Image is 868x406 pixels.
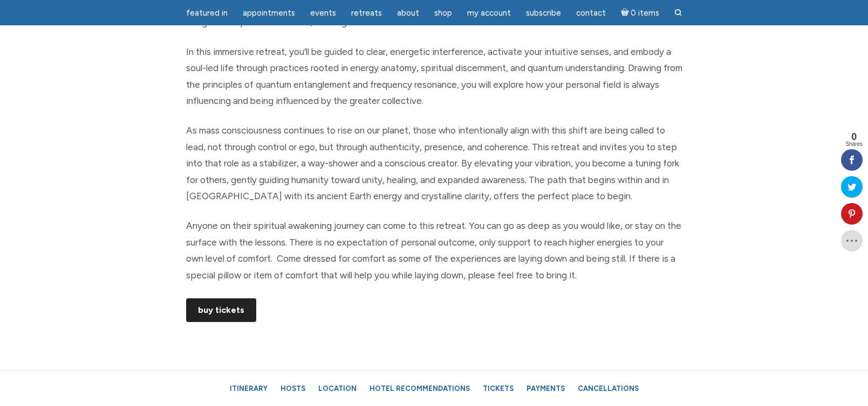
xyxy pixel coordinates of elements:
span: Contact [576,8,606,18]
a: My Account [461,3,517,24]
span: My Account [467,8,511,18]
a: Appointments [236,3,302,24]
p: In this immersive retreat, you’ll be guided to clear, energetic interference, activate your intui... [186,44,682,109]
a: Location [313,379,362,398]
a: Cancellations [572,379,644,398]
span: Subscribe [526,8,561,18]
a: Hosts [275,379,311,398]
span: Retreats [351,8,382,18]
a: Contact [570,3,612,24]
span: Shop [434,8,452,18]
a: About [391,3,426,24]
span: Events [310,8,336,18]
a: featured in [180,3,234,24]
a: Subscribe [520,3,568,24]
span: Shares [845,142,863,147]
a: Hotel Recommendations [364,379,475,398]
span: About [397,8,419,18]
i: Cart [621,8,631,18]
a: Shop [428,3,459,24]
a: Buy Tickets [186,298,256,322]
a: Itinerary [224,379,273,398]
a: Cart0 items [614,2,666,24]
a: Events [304,3,343,24]
a: Retreats [345,3,388,24]
span: 0 items [631,9,659,17]
span: Appointments [243,8,295,18]
span: featured in [186,8,228,18]
a: Payments [521,379,570,398]
p: As mass consciousness continues to rise on our planet, those who intentionally align with this sh... [186,122,682,205]
p: Anyone on their spiritual awakening journey can come to this retreat. You can go as deep as you w... [186,218,682,283]
a: Tickets [477,379,519,398]
span: 0 [845,132,863,142]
